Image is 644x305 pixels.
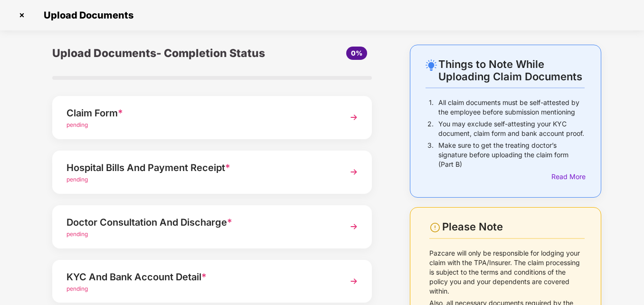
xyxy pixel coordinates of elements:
p: Make sure to get the treating doctor’s signature before uploading the claim form (Part B) [438,141,585,169]
span: pending [66,121,88,128]
img: svg+xml;base64,PHN2ZyBpZD0iTmV4dCIgeG1sbnM9Imh0dHA6Ly93d3cudzMub3JnLzIwMDAvc3ZnIiB3aWR0aD0iMzYiIG... [345,273,362,290]
span: pending [66,230,88,238]
img: svg+xml;base64,PHN2ZyBpZD0iQ3Jvc3MtMzJ4MzIiIHhtbG5zPSJodHRwOi8vd3d3LnczLm9yZy8yMDAwL3N2ZyIgd2lkdG... [14,8,29,23]
div: Please Note [442,220,585,233]
span: pending [66,285,88,292]
p: Pazcare will only be responsible for lodging your claim with the TPA/Insurer. The claim processin... [429,248,585,296]
div: Claim Form [66,105,333,121]
div: Upload Documents- Completion Status [52,45,265,62]
p: 3. [427,141,434,169]
img: svg+xml;base64,PHN2ZyBpZD0iTmV4dCIgeG1sbnM9Imh0dHA6Ly93d3cudzMub3JnLzIwMDAvc3ZnIiB3aWR0aD0iMzYiIG... [345,163,362,181]
p: All claim documents must be self-attested by the employee before submission mentioning [438,98,585,117]
div: Things to Note While Uploading Claim Documents [438,58,585,83]
span: pending [66,176,88,183]
span: 0% [351,49,362,57]
p: 1. [429,98,434,117]
img: svg+xml;base64,PHN2ZyBpZD0iTmV4dCIgeG1sbnM9Imh0dHA6Ly93d3cudzMub3JnLzIwMDAvc3ZnIiB3aWR0aD0iMzYiIG... [345,218,362,235]
div: KYC And Bank Account Detail [66,269,333,285]
img: svg+xml;base64,PHN2ZyBpZD0iV2FybmluZ18tXzI0eDI0IiBkYXRhLW5hbWU9Ildhcm5pbmcgLSAyNHgyNCIgeG1sbnM9Im... [429,222,441,233]
p: 2. [427,119,434,138]
div: Hospital Bills And Payment Receipt [66,160,333,175]
img: svg+xml;base64,PHN2ZyBpZD0iTmV4dCIgeG1sbnM9Imh0dHA6Ly93d3cudzMub3JnLzIwMDAvc3ZnIiB3aWR0aD0iMzYiIG... [345,109,362,126]
img: svg+xml;base64,PHN2ZyB4bWxucz0iaHR0cDovL3d3dy53My5vcmcvMjAwMC9zdmciIHdpZHRoPSIyNC4wOTMiIGhlaWdodD... [426,59,437,71]
span: Upload Documents [34,10,138,21]
div: Doctor Consultation And Discharge [66,215,333,230]
p: You may exclude self-attesting your KYC document, claim form and bank account proof. [438,119,585,138]
div: Read More [551,172,585,182]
